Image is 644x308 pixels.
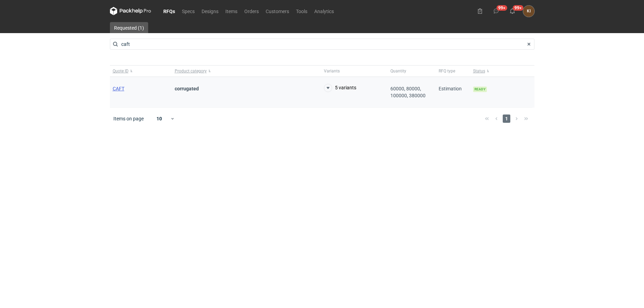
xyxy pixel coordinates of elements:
button: 5 variants [324,84,356,92]
span: 1 [503,115,510,123]
strong: corrugated [175,86,199,91]
button: 99+ [507,6,518,17]
a: RFQs [160,7,178,15]
span: 60000, 80000, 100000, 380000 [390,86,426,98]
a: Analytics [311,7,337,15]
span: Ready [473,87,487,92]
button: Product category [172,66,321,77]
a: Orders [241,7,262,15]
a: Tools [293,7,311,15]
button: Status [470,66,532,77]
span: Variants [324,68,340,74]
a: Items [222,7,241,15]
span: Quantity [390,68,406,74]
a: Specs [178,7,198,15]
div: Karolina Idkowiak [523,6,534,17]
span: RFQ type [439,68,455,74]
a: Requested (1) [110,22,148,33]
button: KI [523,6,534,17]
span: Quote ID [113,68,129,74]
span: Status [473,68,485,74]
a: Designs [198,7,222,15]
div: 10 [148,114,171,123]
span: Items on page [113,115,144,122]
svg: Packhelp Pro [110,7,151,15]
span: Product category [175,68,207,74]
div: Estimation [436,77,470,108]
button: 99+ [491,6,502,17]
a: CAFT [113,86,124,91]
button: Quote ID [110,66,172,77]
a: Customers [262,7,293,15]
